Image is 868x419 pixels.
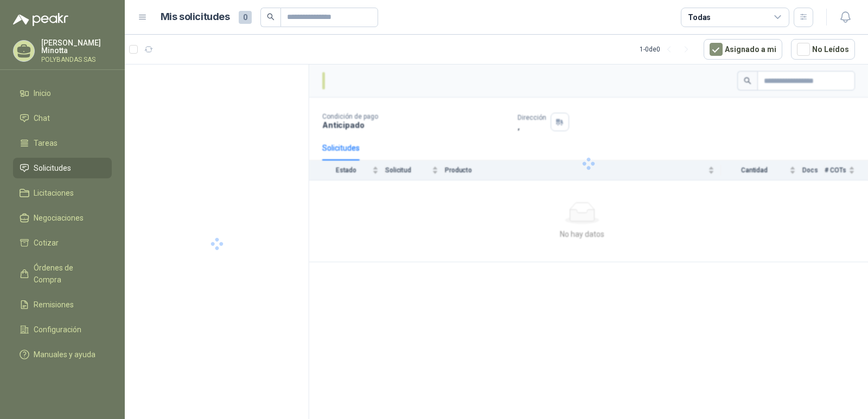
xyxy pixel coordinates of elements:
[13,13,68,26] img: Logo peakr
[34,299,74,311] span: Remisiones
[704,39,782,60] button: Asignado a mi
[34,262,101,286] span: Órdenes de Compra
[13,83,112,104] a: Inicio
[13,294,112,315] a: Remisiones
[34,112,50,124] span: Chat
[13,108,112,128] a: Chat
[34,349,95,360] span: Manuales y ayuda
[688,11,711,23] div: Todas
[13,183,112,203] a: Licitaciones
[41,39,112,54] p: [PERSON_NAME] Minotta
[13,158,112,178] a: Solicitudes
[13,233,112,253] a: Cotizar
[239,11,252,24] span: 0
[267,13,275,21] span: search
[34,162,71,174] span: Solicitudes
[34,187,74,199] span: Licitaciones
[34,87,51,99] span: Inicio
[13,208,112,228] a: Negociaciones
[34,324,81,336] span: Configuración
[41,56,112,63] p: POLYBANDAS SAS
[161,9,230,25] h1: Mis solicitudes
[640,41,695,58] div: 1 - 0 de 0
[34,212,84,224] span: Negociaciones
[34,237,59,249] span: Cotizar
[791,39,855,60] button: No Leídos
[13,133,112,153] a: Tareas
[34,137,58,149] span: Tareas
[13,257,112,290] a: Órdenes de Compra
[13,344,112,365] a: Manuales y ayuda
[13,319,112,340] a: Configuración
